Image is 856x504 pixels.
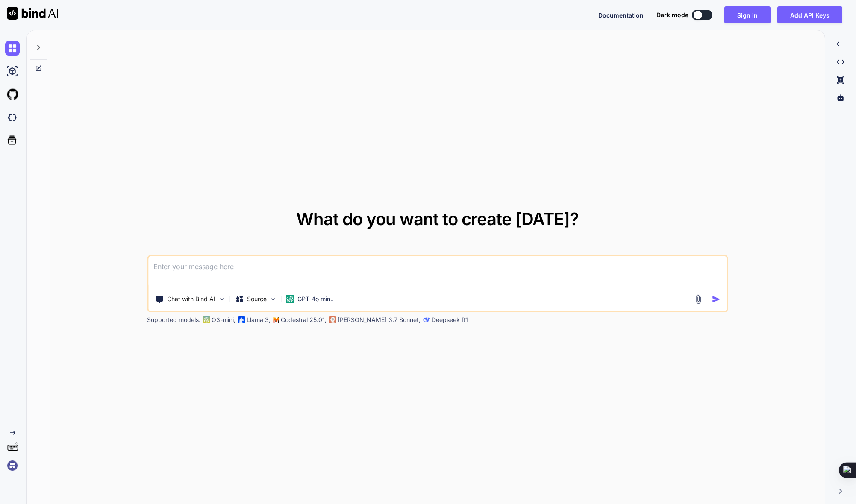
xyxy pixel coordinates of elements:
[777,6,842,23] button: Add API Keys
[724,6,771,23] button: Sign in
[273,317,279,323] img: Mistral-AI
[423,316,430,323] img: claude
[338,316,421,324] p: [PERSON_NAME] 3.7 Sonnet,
[296,208,579,229] span: What do you want to create [DATE]?
[167,295,215,303] p: Chat with Bind AI
[147,316,200,324] p: Supported models:
[7,7,58,20] img: Bind AI
[5,64,20,79] img: ai-studio
[281,316,327,324] p: Codestral 25.01,
[203,316,210,323] img: GPT-4
[598,11,644,20] button: Documentation
[238,316,245,323] img: Llama2
[218,296,225,303] img: Pick Tools
[269,296,277,303] img: Pick Models
[247,316,271,324] p: Llama 3,
[5,87,20,102] img: githubLight
[656,11,688,19] span: Dark mode
[712,295,721,304] img: icon
[247,295,267,303] p: Source
[5,458,20,473] img: signin
[329,316,336,323] img: claude
[5,110,20,125] img: darkCloudIdeIcon
[212,316,235,324] p: O3-mini,
[432,316,468,324] p: Deepseek R1
[598,12,644,19] span: Documentation
[285,295,294,303] img: GPT-4o mini
[297,295,334,303] p: GPT-4o min..
[693,294,703,304] img: attachment
[5,41,20,56] img: chat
